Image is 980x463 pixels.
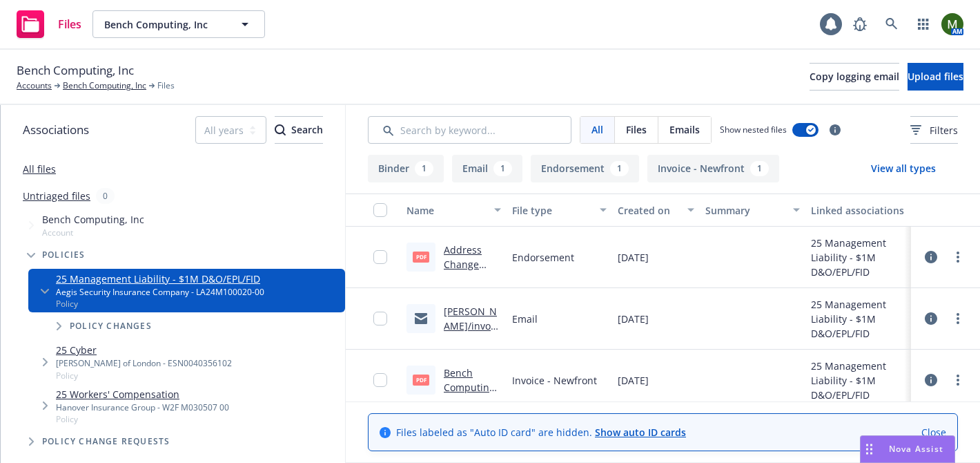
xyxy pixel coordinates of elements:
[104,17,224,32] span: Bench Computing, Inc
[275,117,323,143] div: Search
[860,435,955,463] button: Nova Assist
[63,79,146,92] a: Bench Computing, Inc
[96,188,115,204] div: 0
[889,443,943,455] span: Nova Assist
[56,401,229,413] div: Hanover Insurance Group - W2F M030507 00
[92,10,265,38] button: Bench Computing, Inc
[413,375,429,385] span: pdf
[444,305,500,361] a: [PERSON_NAME]/invoice delivery to client .msg
[591,122,603,137] span: All
[846,10,874,38] a: Report a Bug
[23,189,90,203] a: Untriaged files
[396,425,686,440] span: Files labeled as "Auto ID card" are hidden.
[950,310,966,327] a: more
[42,251,86,259] span: Policies
[512,250,574,265] span: Endorsement
[406,203,486,218] div: Name
[23,162,56,176] a: All files
[618,373,649,388] span: [DATE]
[612,193,700,227] button: Created on
[618,250,649,265] span: [DATE]
[849,155,958,182] button: View all types
[17,62,134,79] span: Bench Computing, Inc
[512,373,597,388] span: Invoice - Newfront
[647,155,779,182] button: Invoice - Newfront
[811,359,905,402] div: 25 Management Liability - $1M D&O/EPL/FID
[512,312,538,326] span: Email
[373,203,387,217] input: Select all
[373,250,387,264] input: Toggle Row Selected
[610,161,629,176] div: 1
[368,116,571,144] input: Search by keyword...
[507,193,612,227] button: File type
[444,366,498,437] a: Bench Computing, Inc 25-26 ML Invoice.pdf
[401,193,507,227] button: Name
[595,426,686,439] a: Show auto ID cards
[42,212,144,227] span: Bench Computing, Inc
[811,297,905,341] div: 25 Management Liability - $1M D&O/EPL/FID
[618,203,679,218] div: Created on
[810,63,899,91] button: Copy logging email
[720,124,787,135] span: Show nested files
[908,70,963,83] span: Upload files
[56,370,232,381] span: Policy
[157,79,175,92] span: Files
[493,161,512,176] div: 1
[56,298,264,310] span: Policy
[373,312,387,325] input: Toggle Row Selected
[56,387,229,401] a: 25 Workers' Compensation
[910,123,958,138] span: Filters
[42,227,144,238] span: Account
[700,193,805,227] button: Summary
[415,161,433,176] div: 1
[373,373,387,387] input: Toggle Row Selected
[811,236,905,279] div: 25 Management Liability - $1M D&O/EPL/FID
[908,63,963,91] button: Upload files
[56,357,232,369] div: [PERSON_NAME] of London - ESN0040356102
[56,343,232,357] a: 25 Cyber
[444,243,496,300] a: Address Change Endorsement .pdf
[878,10,905,38] a: Search
[811,203,905,218] div: Linked associations
[413,252,429,262] span: pdf
[275,124,286,135] svg: Search
[705,203,785,218] div: Summary
[23,121,89,139] span: Associations
[861,436,878,462] div: Drag to move
[452,155,522,182] button: Email
[910,10,937,38] a: Switch app
[921,425,946,440] a: Close
[810,70,899,83] span: Copy logging email
[17,79,52,92] a: Accounts
[11,5,87,44] a: Files
[58,19,81,30] span: Files
[512,203,591,218] div: File type
[56,286,264,298] div: Aegis Security Insurance Company - LA24M100020-00
[368,155,444,182] button: Binder
[56,413,229,425] span: Policy
[930,123,958,138] span: Filters
[941,13,963,35] img: photo
[805,193,911,227] button: Linked associations
[70,322,152,330] span: Policy changes
[626,122,647,137] span: Files
[42,437,170,446] span: Policy change requests
[910,116,958,144] button: Filters
[950,249,966,265] a: more
[669,122,700,137] span: Emails
[275,116,323,144] button: SearchSearch
[531,155,639,182] button: Endorsement
[618,312,649,326] span: [DATE]
[950,372,966,388] a: more
[56,272,264,286] a: 25 Management Liability - $1M D&O/EPL/FID
[750,161,769,176] div: 1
